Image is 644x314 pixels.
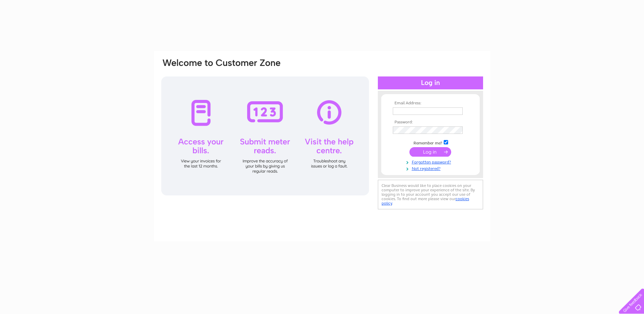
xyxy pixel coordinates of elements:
[391,120,470,125] th: Password:
[391,101,470,106] th: Email Address:
[393,158,470,165] a: Forgotten password?
[393,165,470,171] a: Not registered?
[409,147,451,157] input: Submit
[391,139,470,146] td: Remember me?
[382,196,469,206] a: cookies policy
[378,180,483,209] div: Clear Business would like to place cookies on your computer to improve your experience of the sit...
